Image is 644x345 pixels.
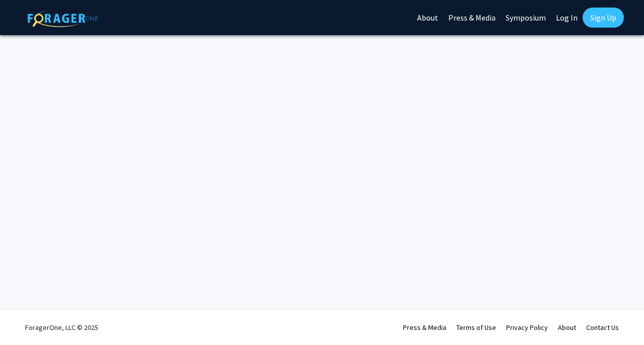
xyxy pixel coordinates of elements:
div: ForagerOne, LLC © 2025 [25,310,98,345]
a: About [558,323,576,332]
img: ForagerOne Logo [28,10,98,27]
a: Press & Media [403,323,446,332]
a: Contact Us [586,323,619,332]
a: Privacy Policy [506,323,548,332]
a: Terms of Use [456,323,496,332]
a: Sign Up [583,8,624,28]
